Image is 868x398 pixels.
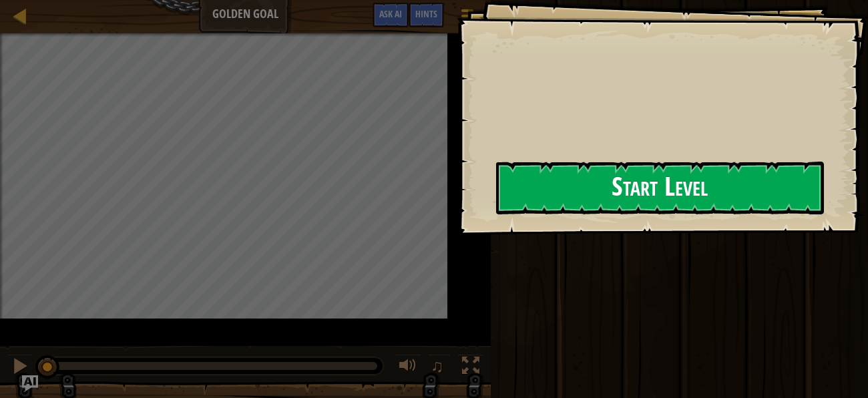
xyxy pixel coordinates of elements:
span: ♫ [431,356,444,376]
button: Start Level [496,162,824,214]
button: Toggle fullscreen [457,354,484,381]
button: Adjust volume [395,354,421,381]
button: Ask AI [373,3,409,27]
span: Ask AI [379,7,402,20]
button: ♫ [428,354,451,381]
button: Ctrl + P: Pause [7,354,33,381]
button: Show game menu [451,3,484,34]
span: Hints [415,7,437,20]
button: Ask AI [22,375,38,391]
